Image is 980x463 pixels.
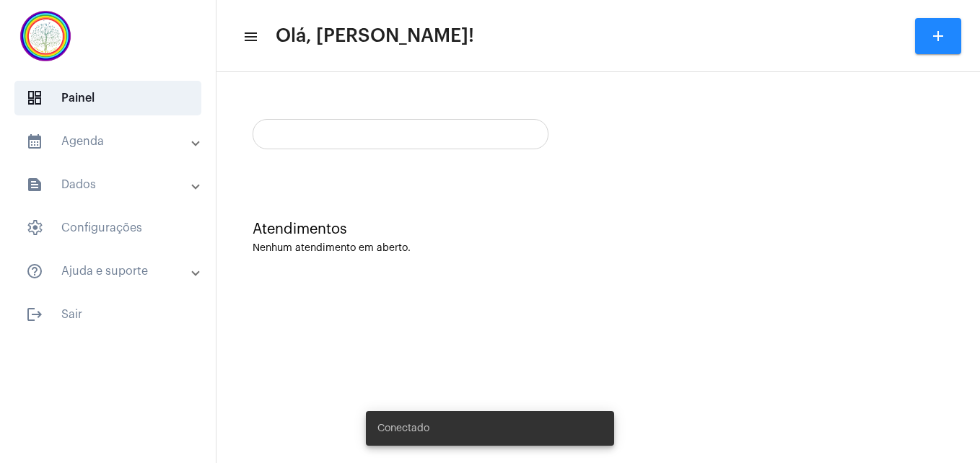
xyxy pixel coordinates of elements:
mat-icon: add [929,27,947,45]
mat-icon: sidenav icon [26,306,43,323]
span: Configurações [14,211,201,245]
mat-icon: sidenav icon [26,133,43,150]
mat-panel-title: Agenda [26,133,193,150]
mat-icon: sidenav icon [26,263,43,280]
span: Sair [14,297,201,332]
span: sidenav icon [26,89,43,107]
span: sidenav icon [26,219,43,237]
span: Olá, [PERSON_NAME]! [276,25,474,48]
mat-icon: sidenav icon [242,28,257,45]
mat-expansion-panel-header: sidenav iconAjuda e suporte [9,254,216,288]
span: Painel [14,81,201,115]
div: Atendimentos [253,221,944,237]
mat-panel-title: Ajuda e suporte [26,263,193,280]
mat-expansion-panel-header: sidenav iconDados [9,167,216,202]
img: c337f8d0-2252-6d55-8527-ab50248c0d14.png [12,7,79,65]
div: Nenhum atendimento em aberto. [253,243,944,254]
mat-icon: sidenav icon [26,176,43,193]
mat-expansion-panel-header: sidenav iconAgenda [9,124,216,159]
mat-panel-title: Dados [26,176,193,193]
span: Conectado [377,421,429,436]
